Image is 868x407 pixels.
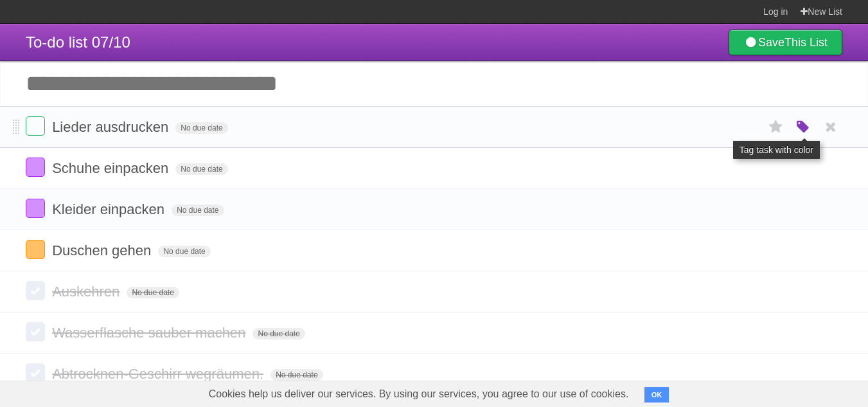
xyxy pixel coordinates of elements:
[764,116,788,138] label: Star task
[252,328,305,339] span: No due date
[26,199,45,218] label: Done
[175,122,227,134] span: No due date
[729,30,842,55] a: SaveThis List
[196,381,642,407] span: Cookies help us deliver our services. By using our services, you agree to our use of cookies.
[52,201,168,217] span: Kleider einpacken
[52,242,154,258] span: Duschen gehen
[127,287,179,298] span: No due date
[26,116,45,136] label: Done
[52,284,123,300] span: Auskehren
[26,363,45,383] label: Done
[26,322,45,341] label: Done
[52,160,172,176] span: Schuhe einpacken
[26,240,45,259] label: Done
[784,36,828,49] b: This List
[26,281,45,300] label: Done
[158,246,210,257] span: No due date
[52,366,267,382] span: Abtrocknen-Geschirr wegräumen.
[26,33,130,51] span: To-do list 07/10
[52,119,172,135] span: Lieder ausdrucken
[52,325,249,341] span: Wasserflasche sauber machen
[175,163,227,175] span: No due date
[26,158,45,177] label: Done
[270,369,323,381] span: No due date
[172,204,224,216] span: No due date
[644,387,669,402] button: OK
